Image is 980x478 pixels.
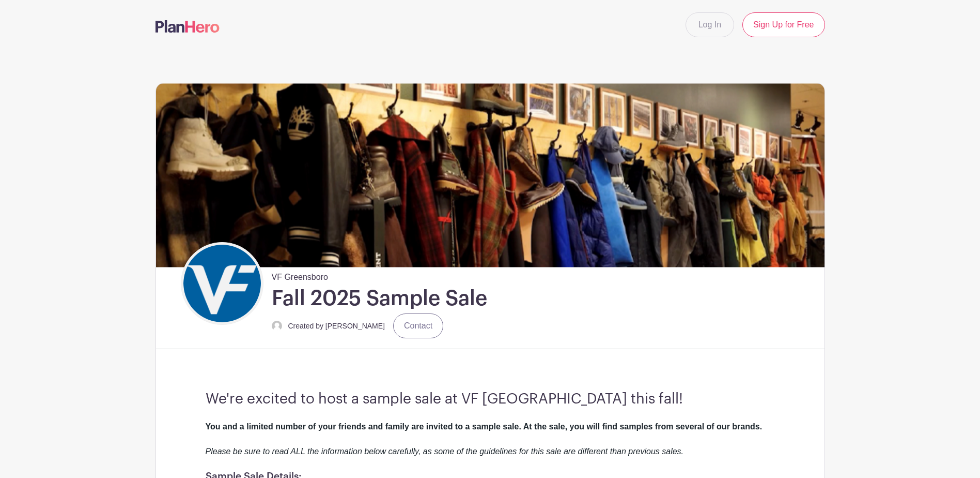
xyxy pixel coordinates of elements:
em: Please be sure to read ALL the information below carefully, as some of the guidelines for this sa... [206,447,684,456]
img: VF_Icon_FullColor_CMYK-small.png [183,245,261,322]
a: Log In [686,12,734,37]
span: VF Greensboro [272,267,328,283]
img: Sample%20Sale.png [156,83,825,267]
h3: We're excited to host a sample sale at VF [GEOGRAPHIC_DATA] this fall! [206,391,775,408]
a: Sign Up for Free [742,12,825,37]
small: Created by [PERSON_NAME] [288,322,385,330]
img: default-ce2991bfa6775e67f084385cd625a349d9dcbb7a52a09fb2fda1e96e2d18dcdb.png [272,321,282,331]
img: logo-507f7623f17ff9eddc593b1ce0a138ce2505c220e1c5a4e2b4648c50719b7d32.svg [155,20,220,33]
strong: You and a limited number of your friends and family are invited to a sample sale. At the sale, yo... [206,422,763,431]
a: Contact [393,313,443,338]
h1: Fall 2025 Sample Sale [272,286,487,311]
